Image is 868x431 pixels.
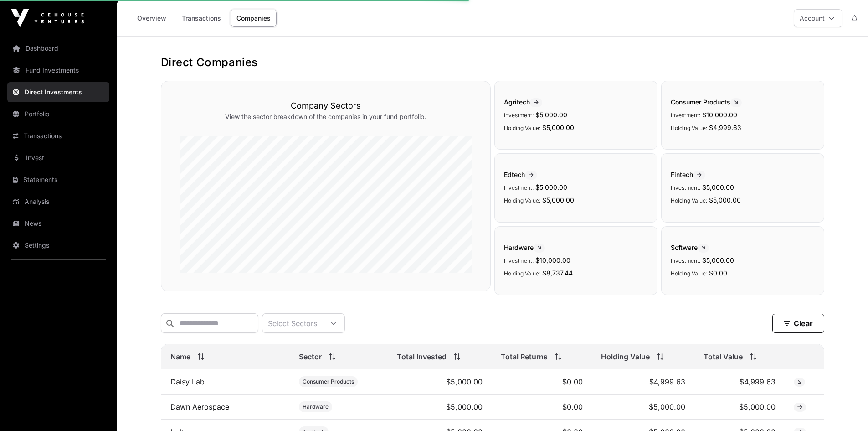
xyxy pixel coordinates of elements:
a: Settings [7,235,109,255]
a: Invest [7,148,109,168]
span: $5,000.00 [535,183,567,191]
a: Transactions [176,10,227,27]
a: Overview [131,10,172,27]
span: Holding Value: [671,270,707,277]
span: Holding Value: [671,125,707,131]
a: Daisy Lab [170,377,205,386]
span: $5,000.00 [535,111,567,119]
span: Holding Value: [504,197,540,204]
span: Investment: [504,257,534,264]
img: Icehouse Ventures Logo [11,9,84,27]
h1: Direct Companies [161,55,824,70]
span: Edtech [504,170,648,180]
span: Investment: [671,257,700,264]
button: Clear [772,314,824,333]
a: News [7,213,109,234]
a: Dawn Aerospace [170,402,229,411]
td: $4,999.63 [592,369,694,395]
span: Investment: [671,112,700,119]
td: $0.00 [492,369,592,395]
span: $0.00 [709,269,727,277]
h3: Company Sectors [180,99,472,112]
span: $10,000.00 [535,256,570,264]
span: $5,000.00 [542,124,574,131]
span: Holding Value: [671,197,707,204]
a: Fund Investments [7,60,109,80]
a: Statements [7,170,109,190]
span: $5,000.00 [542,196,574,204]
span: Investment: [504,112,534,119]
td: $5,000.00 [694,395,785,420]
span: $5,000.00 [702,183,734,191]
span: Investment: [671,184,700,191]
span: Holding Value: [504,270,540,277]
a: Transactions [7,126,109,146]
span: Agritech [504,98,648,107]
td: $5,000.00 [388,369,492,395]
a: Analysis [7,192,109,212]
iframe: Chat Widget [822,387,868,431]
span: Total Value [704,351,743,362]
div: Select Sectors [262,314,323,332]
span: Software [671,243,815,253]
span: Holding Value: [504,125,540,131]
span: Total Returns [501,351,548,362]
span: Hardware [504,243,648,253]
span: $8,737.44 [542,269,573,277]
a: Portfolio [7,104,109,124]
button: Account [794,9,842,27]
a: Dashboard [7,38,109,58]
td: $4,999.63 [694,369,785,395]
span: Holding Value [601,351,650,362]
td: $5,000.00 [592,395,694,420]
span: Consumer Products [671,98,815,107]
p: View the sector breakdown of the companies in your fund portfolio. [180,112,472,121]
span: Hardware [303,403,329,410]
span: Total Invested [397,351,447,362]
td: $0.00 [492,395,592,420]
span: $4,999.63 [709,124,741,131]
span: $10,000.00 [702,111,737,119]
span: $5,000.00 [702,256,734,264]
a: Direct Investments [7,82,109,102]
span: Fintech [671,170,815,180]
a: Companies [231,10,277,27]
td: $5,000.00 [388,395,492,420]
span: Consumer Products [303,378,354,385]
span: $5,000.00 [709,196,741,204]
span: Investment: [504,184,534,191]
span: Name [170,351,190,362]
span: Sector [299,351,322,362]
